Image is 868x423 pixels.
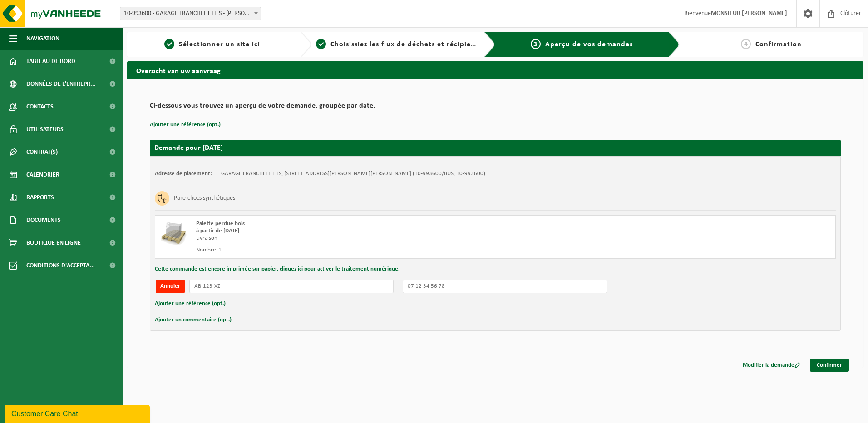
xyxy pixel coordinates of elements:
td: GARAGE FRANCHI ET FILS, [STREET_ADDRESS][PERSON_NAME][PERSON_NAME] (10-993600/BUS, 10-993600) [221,170,485,177]
span: Documents [26,209,61,231]
span: 1 [164,39,174,49]
span: Utilisateurs [26,118,64,141]
input: AB-123-XZ [189,280,394,293]
span: Calendrier [26,163,59,186]
span: Tableau de bord [26,50,75,73]
div: Nombre: 1 [196,246,532,254]
span: Données de l'entrepr... [26,73,96,95]
span: 2 [316,39,326,49]
span: Aperçu de vos demandes [545,41,633,48]
span: 4 [741,39,751,49]
input: 07 12 34 56 78 [403,280,607,293]
strong: MONSIEUR [PERSON_NAME] [711,10,787,17]
button: Annuler [156,280,185,293]
span: Choisissiez les flux de déchets et récipients [330,41,482,48]
strong: Adresse de placement: [155,171,212,177]
div: Livraison [196,235,532,242]
button: Ajouter une référence (opt.) [150,119,221,131]
a: 2Choisissiez les flux de déchets et récipients [316,39,478,50]
a: Modifier la demande [736,359,807,372]
h3: Pare-chocs synthétiques [174,191,235,206]
span: Navigation [26,27,59,50]
button: Cette commande est encore imprimée sur papier, cliquez ici pour activer le traitement numérique. [155,263,399,275]
span: Confirmation [755,41,802,48]
span: Palette perdue bois [196,221,245,226]
h2: Ci-dessous vous trouvez un aperçu de votre demande, groupée par date. [150,102,841,114]
iframe: chat widget [5,403,152,423]
span: Boutique en ligne [26,231,81,254]
span: Conditions d'accepta... [26,254,95,277]
span: 3 [531,39,541,49]
span: 10-993600 - GARAGE FRANCHI ET FILS - BAUVIN [120,7,261,20]
span: Rapports [26,186,54,209]
img: LP-PA-00000-WDN-11.png [160,220,187,247]
a: Confirmer [810,359,849,372]
span: Sélectionner un site ici [179,41,260,48]
span: Contacts [26,95,54,118]
button: Ajouter une référence (opt.) [155,298,226,310]
h2: Overzicht van uw aanvraag [127,61,863,79]
span: 10-993600 - GARAGE FRANCHI ET FILS - BAUVIN [120,7,261,20]
a: 1Sélectionner un site ici [132,39,293,50]
strong: Demande pour [DATE] [154,144,223,152]
button: Ajouter un commentaire (opt.) [155,314,232,326]
span: Contrat(s) [26,141,58,163]
strong: à partir de [DATE] [196,228,239,234]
